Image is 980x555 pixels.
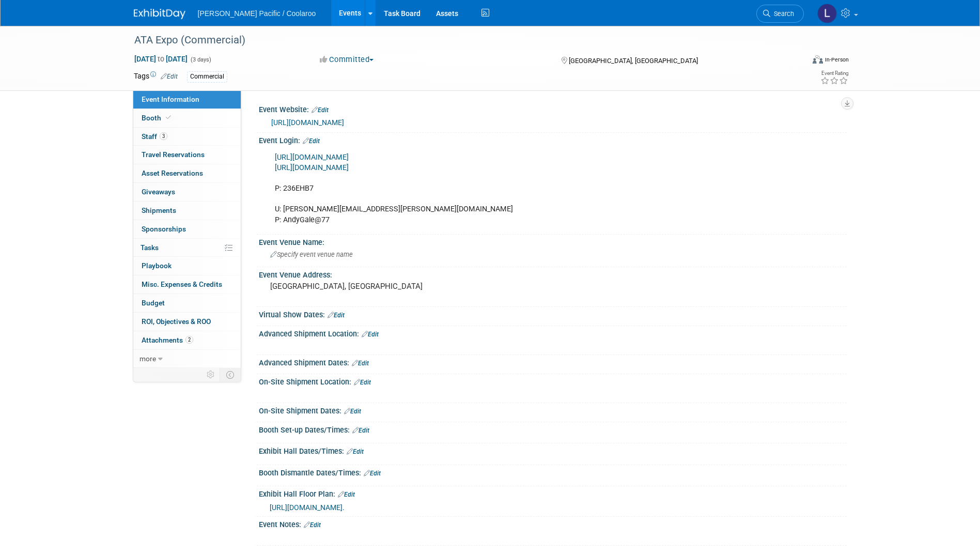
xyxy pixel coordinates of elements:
[259,374,847,388] div: On-Site Shipment Location:
[770,10,794,18] span: Search
[347,448,364,455] a: Edit
[820,71,848,76] div: Event Rating
[825,56,849,64] div: In-Person
[352,427,369,434] a: Edit
[364,470,381,477] a: Edit
[131,31,788,50] div: ATA Expo (Commercial)
[133,202,241,220] a: Shipments
[133,128,241,146] a: Staff3
[142,317,211,326] span: ROI, Objectives & ROO
[362,331,379,338] a: Edit
[142,169,203,177] span: Asset Reservations
[220,368,241,381] td: Toggle Event Tabs
[259,307,847,320] div: Virtual Show Dates:
[303,137,320,145] a: Edit
[813,55,823,64] img: Format-Inperson.png
[156,55,166,63] span: to
[133,183,241,201] a: Giveaways
[133,275,241,294] a: Misc. Expenses & Credits
[259,486,847,500] div: Exhibit Hall Floor Plan:
[259,267,847,280] div: Event Venue Address:
[142,299,165,307] span: Budget
[259,235,847,248] div: Event Venue Name:
[185,336,193,344] span: 2
[259,102,847,115] div: Event Website:
[139,354,156,363] span: more
[142,336,193,344] span: Attachments
[756,5,804,23] a: Search
[259,443,847,457] div: Exhibit Hall Dates/Times:
[275,153,349,162] a: [URL][DOMAIN_NAME]
[133,109,241,127] a: Booth
[259,422,847,436] div: Booth Set-up Dates/Times:
[133,164,241,182] a: Asset Reservations
[133,257,241,275] a: Playbook
[259,355,847,368] div: Advanced Shipment Dates:
[270,503,345,512] a: [URL][DOMAIN_NAME].
[166,115,171,120] i: Booth reservation complete
[259,465,847,479] div: Booth Dismantle Dates/Times:
[259,133,847,146] div: Event Login:
[142,280,222,288] span: Misc. Expenses & Credits
[271,118,344,127] a: [URL][DOMAIN_NAME]
[259,403,847,417] div: On-Site Shipment Dates:
[133,146,241,164] a: Travel Reservations
[142,150,205,159] span: Travel Reservations
[316,54,378,65] button: Committed
[133,350,241,368] a: more
[141,243,159,252] span: Tasks
[142,132,167,141] span: Staff
[198,9,316,18] span: [PERSON_NAME] Pacific / Coolaroo
[142,188,175,196] span: Giveaways
[569,57,698,65] span: [GEOGRAPHIC_DATA], [GEOGRAPHIC_DATA]
[270,251,353,258] span: Specify event venue name
[259,517,847,530] div: Event Notes:
[133,313,241,331] a: ROI, Objectives & ROO
[142,114,173,122] span: Booth
[304,521,321,529] a: Edit
[344,408,361,415] a: Edit
[134,71,178,83] td: Tags
[133,220,241,238] a: Sponsorships
[161,73,178,80] a: Edit
[270,282,492,291] pre: [GEOGRAPHIC_DATA], [GEOGRAPHIC_DATA]
[817,4,837,23] img: Lindsay Yontz
[133,239,241,257] a: Tasks
[259,326,847,340] div: Advanced Shipment Location:
[142,261,172,270] span: Playbook
[142,225,186,233] span: Sponsorships
[312,106,329,114] a: Edit
[142,95,199,103] span: Event Information
[338,491,355,498] a: Edit
[354,379,371,386] a: Edit
[133,331,241,349] a: Attachments2
[133,90,241,109] a: Event Information
[187,71,227,82] div: Commercial
[268,147,733,230] div: P: 236EHB7 U: [PERSON_NAME][EMAIL_ADDRESS][PERSON_NAME][DOMAIN_NAME] P: AndyGale@77
[202,368,220,381] td: Personalize Event Tab Strip
[160,132,167,140] span: 3
[134,9,185,19] img: ExhibitDay
[743,54,849,69] div: Event Format
[190,56,211,63] span: (3 days)
[275,163,349,172] a: [URL][DOMAIN_NAME]
[142,206,176,214] span: Shipments
[352,360,369,367] a: Edit
[134,54,188,64] span: [DATE] [DATE]
[133,294,241,312] a: Budget
[328,312,345,319] a: Edit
